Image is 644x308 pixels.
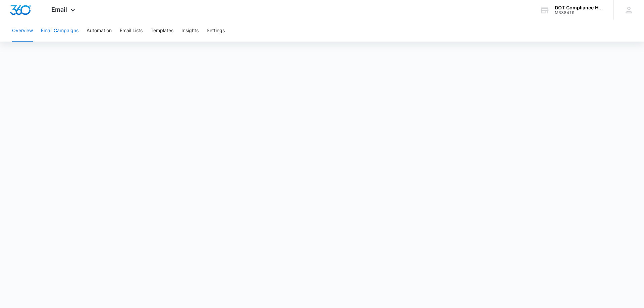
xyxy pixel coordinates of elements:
[120,20,143,42] button: Email Lists
[151,20,173,42] button: Templates
[87,20,112,42] button: Automation
[12,20,33,42] button: Overview
[555,10,604,15] div: account id
[555,5,604,10] div: account name
[181,20,199,42] button: Insights
[207,20,225,42] button: Settings
[41,20,78,42] button: Email Campaigns
[51,6,67,13] span: Email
